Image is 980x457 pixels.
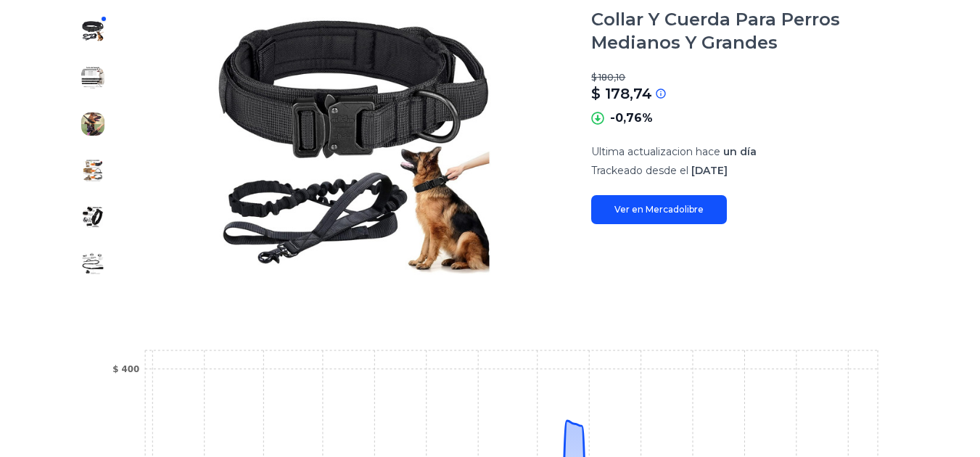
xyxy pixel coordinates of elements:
img: Collar Y Cuerda Para Perros Medianos Y Grandes [81,66,104,89]
span: un día [723,145,757,158]
img: Collar Y Cuerda Para Perros Medianos Y Grandes [81,159,104,182]
tspan: $ 400 [112,364,139,374]
img: Collar Y Cuerda Para Perros Medianos Y Grandes [81,112,104,136]
img: Collar Y Cuerda Para Perros Medianos Y Grandes [145,8,562,287]
img: Collar Y Cuerda Para Perros Medianos Y Grandes [81,20,104,43]
img: Collar Y Cuerda Para Perros Medianos Y Grandes [81,205,104,228]
span: Ultima actualizacion hace [591,145,720,158]
p: $ 180,10 [591,72,910,83]
a: Ver en Mercadolibre [591,195,727,224]
img: Collar Y Cuerda Para Perros Medianos Y Grandes [81,252,104,275]
p: -0,76% [610,110,653,127]
h1: Collar Y Cuerda Para Perros Medianos Y Grandes [591,8,910,54]
p: $ 178,74 [591,83,652,104]
span: Trackeado desde el [591,164,688,177]
span: [DATE] [691,164,728,177]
